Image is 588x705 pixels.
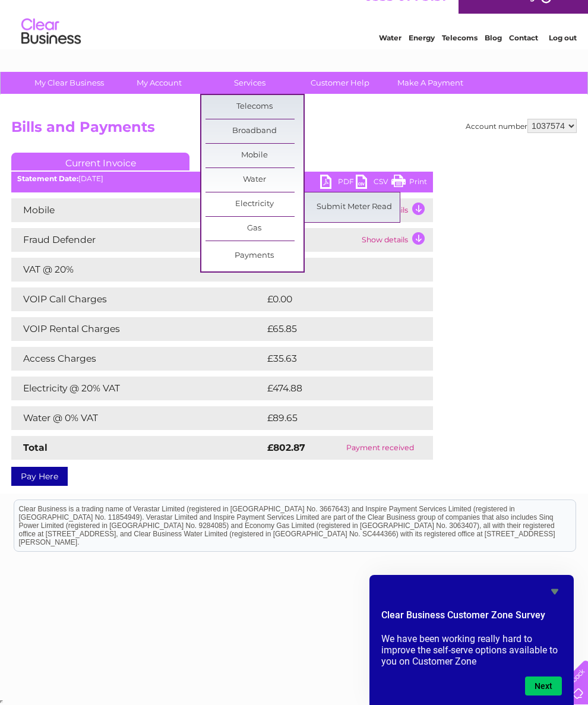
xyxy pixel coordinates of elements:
td: VOIP Rental Charges [11,317,264,341]
td: £89.65 [264,406,409,430]
div: Account number [466,119,577,133]
a: Telecoms [206,95,304,119]
a: Water [206,168,304,192]
a: 0333 014 3131 [364,6,446,21]
h2: Clear Business Customer Zone Survey [381,608,562,628]
div: Clear Business is a trading name of Verastar Limited (registered in [GEOGRAPHIC_DATA] No. 3667643... [14,7,576,58]
td: Mobile [11,198,264,222]
td: £474.88 [264,377,412,400]
a: Contact [509,50,538,59]
td: VOIP Call Charges [11,287,264,311]
a: Broadband [206,119,304,143]
a: Services [201,72,299,94]
a: Telecoms [442,50,478,59]
h2: Bills and Payments [11,119,577,141]
td: Access Charges [11,347,264,371]
a: Blog [485,50,502,59]
button: Hide survey [548,584,562,599]
strong: £802.87 [267,442,305,453]
strong: Total [23,442,48,453]
td: £118.87 [264,258,410,282]
a: Gas [206,217,304,241]
a: My Account [110,72,208,94]
a: Current Invoice [11,153,189,170]
td: £65.85 [264,317,409,341]
td: Show details [359,228,433,252]
b: Statement Date: [17,174,78,183]
a: Water [379,50,402,59]
a: Mobile [206,144,304,167]
td: Electricity @ 20% VAT [11,377,264,400]
a: Print [391,175,427,192]
div: [DATE] [11,175,433,183]
p: We have been working really hard to improve the self-serve options available to you on Customer Zone [381,633,562,667]
td: £35.63 [264,347,409,371]
a: Submit Meter Read [305,195,403,219]
td: Fraud Defender [11,228,264,252]
td: VAT @ 20% [11,258,264,282]
a: Log out [549,50,577,59]
a: Make A Payment [381,72,479,94]
a: Pay Here [11,467,68,486]
a: Electricity [206,192,304,216]
td: Water @ 0% VAT [11,406,264,430]
div: Clear Business Customer Zone Survey [381,584,562,695]
td: £3.51 [264,228,359,252]
a: PDF [320,175,356,192]
a: My Clear Business [20,72,118,94]
a: Customer Help [291,72,389,94]
td: £0.00 [264,287,406,311]
a: CSV [356,175,391,192]
a: Payments [206,244,304,268]
img: logo.png [21,31,81,67]
button: Next question [525,676,562,695]
a: Energy [409,50,435,59]
td: Payment received [327,436,433,460]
